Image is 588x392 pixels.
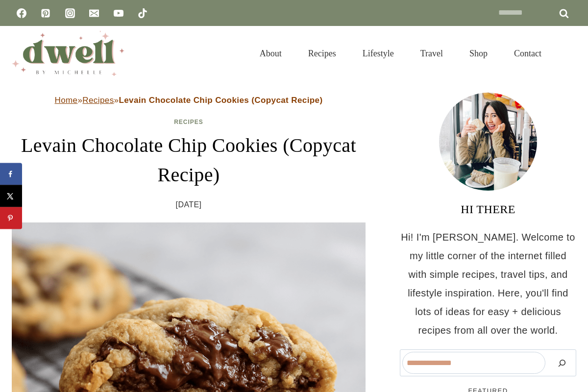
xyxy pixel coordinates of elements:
[295,36,349,71] a: Recipes
[176,197,202,212] time: [DATE]
[349,36,407,71] a: Lifestyle
[60,3,80,23] a: Instagram
[501,36,555,71] a: Contact
[55,96,78,105] a: Home
[119,96,322,105] strong: Levain Chocolate Chip Cookies (Copycat Recipe)
[550,352,574,374] button: Search
[84,3,104,23] a: Email
[12,131,366,190] h1: Levain Chocolate Chip Cookies (Copycat Recipe)
[133,3,152,23] a: TikTok
[36,3,55,23] a: Pinterest
[12,3,31,23] a: Facebook
[174,119,203,125] a: Recipes
[560,45,576,62] button: View Search Form
[246,36,555,71] nav: Primary Navigation
[407,36,456,71] a: Travel
[12,31,124,76] img: DWELL by michelle
[55,96,323,105] span: » »
[246,36,295,71] a: About
[109,3,128,23] a: YouTube
[400,228,576,340] p: Hi! I'm [PERSON_NAME]. Welcome to my little corner of the internet filled with simple recipes, tr...
[82,96,114,105] a: Recipes
[400,200,576,218] h3: HI THERE
[456,36,501,71] a: Shop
